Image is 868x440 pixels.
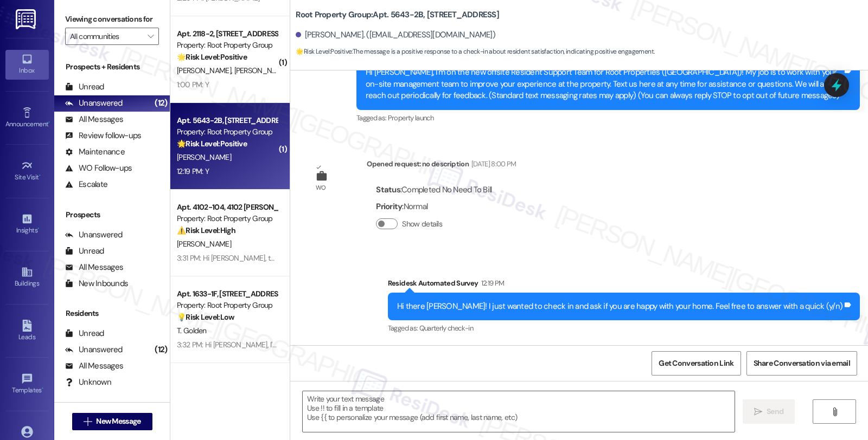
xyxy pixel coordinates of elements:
[65,360,123,372] div: All Messages
[296,46,654,57] span: : The message is a positive response to a check-in about resident satisfaction, indicating positi...
[65,344,123,355] div: Unanswered
[296,29,495,41] div: [PERSON_NAME]. ([EMAIL_ADDRESS][DOMAIN_NAME])
[478,277,505,289] div: 12:19 PM
[65,146,125,158] div: Maintenance
[397,301,843,312] div: Hi there [PERSON_NAME]! I just wanted to check in and ask if you are happy with your home. Feel f...
[366,67,843,101] div: Hi [PERSON_NAME], I'm on the new offsite Resident Support Team for Root Properties ([GEOGRAPHIC_D...
[419,323,473,333] span: Quarterly check-in
[296,47,352,56] strong: 🌟 Risk Level: Positive
[177,166,209,176] div: 12:19 PM: Y
[177,326,207,335] span: T. Golden
[659,358,733,369] span: Get Conversation Link
[65,229,123,241] div: Unanswered
[177,152,231,162] span: [PERSON_NAME]
[5,50,49,79] a: Inbox
[65,98,123,109] div: Unanswered
[177,126,277,138] div: Property: Root Property Group
[177,225,235,235] strong: ⚠️ Risk Level: High
[177,28,277,40] div: Apt. 2118-2, [STREET_ADDRESS][PERSON_NAME]
[469,158,516,170] div: [DATE] 8:00 PM
[42,385,43,392] span: •
[5,370,49,399] a: Templates •
[367,158,516,173] div: Opened request: no description
[65,130,141,141] div: Review follow-ups
[754,358,850,369] span: Share Conversation via email
[743,399,795,424] button: Send
[388,113,433,122] span: Property launch
[65,114,123,125] div: All Messages
[754,407,762,416] i: 
[54,209,170,221] div: Prospects
[296,9,499,21] b: Root Property Group: Apt. 5643-2B, [STREET_ADDRESS]
[376,184,400,195] b: Status
[5,263,49,292] a: Buildings
[177,288,277,300] div: Apt. 1633-1F, [STREET_ADDRESS][PERSON_NAME]
[65,377,111,388] div: Unknown
[16,9,38,29] img: ResiDesk Logo
[65,278,128,289] div: New Inbounds
[177,300,277,311] div: Property: Root Property Group
[652,351,741,376] button: Get Conversation Link
[65,262,123,273] div: All Messages
[234,66,292,75] span: [PERSON_NAME]
[177,213,277,224] div: Property: Root Property Group
[376,201,402,212] b: Priority
[65,81,104,93] div: Unread
[177,202,277,213] div: Apt. 4102-104, 4102 [PERSON_NAME]
[39,172,41,179] span: •
[65,245,104,257] div: Unread
[376,198,492,215] div: : Normal
[48,119,50,126] span: •
[54,308,170,319] div: Residents
[356,110,860,126] div: Tagged as:
[316,182,326,193] div: WO
[96,416,141,427] span: New Message
[831,407,839,416] i: 
[177,312,234,322] strong: 💡 Risk Level: Low
[72,413,152,430] button: New Message
[152,341,170,358] div: (12)
[177,115,277,126] div: Apt. 5643-2B, [STREET_ADDRESS]
[388,277,860,293] div: Residesk Automated Survey
[5,157,49,186] a: Site Visit •
[376,182,492,198] div: : Completed No Need To Bill
[767,406,783,417] span: Send
[65,179,107,190] div: Escalate
[84,417,92,426] i: 
[177,52,247,62] strong: 🌟 Risk Level: Positive
[177,139,247,148] strong: 🌟 Risk Level: Positive
[65,163,132,174] div: WO Follow-ups
[65,328,104,339] div: Unread
[177,80,209,89] div: 1:00 PM: Y
[177,340,577,350] div: 3:32 PM: Hi [PERSON_NAME], I'm happy to assist. Could you please let me know what question you ha...
[5,316,49,346] a: Leads
[5,210,49,239] a: Insights •
[177,66,234,75] span: [PERSON_NAME]
[148,32,154,41] i: 
[177,40,277,51] div: Property: Root Property Group
[177,239,231,249] span: [PERSON_NAME]
[388,320,860,336] div: Tagged as:
[70,28,142,45] input: All communities
[54,61,170,73] div: Prospects + Residents
[152,95,170,112] div: (12)
[65,11,159,28] label: Viewing conversations for
[37,225,39,232] span: •
[402,218,442,230] label: Show details
[746,351,857,376] button: Share Conversation via email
